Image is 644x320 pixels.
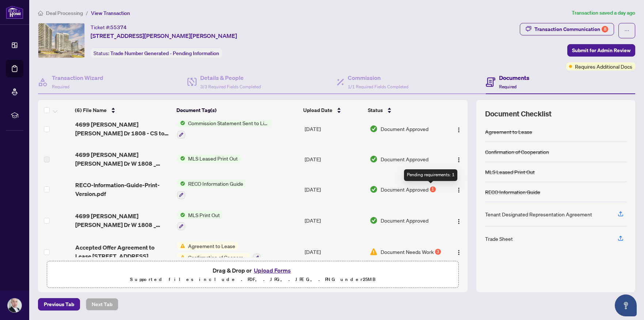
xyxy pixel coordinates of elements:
span: Requires Additional Docs [575,62,632,70]
button: Logo [453,123,465,135]
td: [DATE] [302,205,367,236]
span: View Transaction [91,10,130,16]
h4: Transaction Wizard [52,73,103,82]
img: Status Icon [177,180,185,188]
span: Required [499,84,517,89]
span: MLS Print Out [185,211,223,219]
div: Status: [91,48,222,58]
img: Document Status [370,216,378,224]
span: Upload Date [303,106,332,114]
span: Agreement to Lease [185,242,238,250]
button: Logo [453,246,465,258]
div: RECO Information Guide [485,188,540,196]
img: Logo [456,250,462,255]
button: Next Tab [86,298,118,311]
button: Logo [453,153,465,165]
img: Logo [456,187,462,193]
button: Status IconAgreement to LeaseStatus IconConfirmation of Cooperation [177,242,261,262]
img: Status Icon [177,154,185,162]
span: home [38,11,43,16]
td: [DATE] [302,113,367,144]
button: Transaction Communication8 [520,23,614,35]
span: Accepted Offer Agreement to Lease [STREET_ADDRESS][PERSON_NAME][PERSON_NAME]pdf [75,243,171,261]
span: Status [368,106,383,114]
img: IMG-W12321260_1.jpg [38,23,84,58]
h4: Commission [348,73,408,82]
span: MLS Leased Print Out [185,154,241,162]
span: Drag & Drop orUpload FormsSupported files include .PDF, .JPG, .JPEG, .PNG under25MB [47,261,458,288]
img: Document Status [370,185,378,193]
th: Upload Date [300,100,365,120]
div: Transaction Communication [534,23,608,35]
div: 1 [430,186,436,192]
img: Document Status [370,155,378,163]
span: [STREET_ADDRESS][PERSON_NAME][PERSON_NAME] [91,31,237,40]
span: RECO Information Guide [185,180,246,188]
span: Drag & Drop or [213,266,293,275]
button: Status IconMLS Print Out [177,211,223,231]
td: [DATE] [302,236,367,267]
span: Document Approved [381,155,428,163]
button: Upload Forms [252,266,293,275]
button: Status IconRECO Information Guide [177,180,246,199]
div: Ticket #: [91,23,127,31]
div: Trade Sheet [485,235,513,243]
td: [DATE] [302,174,367,205]
span: ellipsis [624,28,629,33]
span: Previous Tab [44,298,74,310]
span: Commission Statement Sent to Listing Brokerage [185,119,272,127]
button: Submit for Admin Review [567,44,635,57]
div: MLS Leased Print Out [485,168,535,176]
div: Agreement to Lease [485,128,532,136]
div: Tenant Designated Representation Agreement [485,210,592,218]
span: Deal Processing [46,10,83,16]
th: (6) File Name [72,100,174,120]
span: 4699 [PERSON_NAME] [PERSON_NAME] Dr 1808 - CS to listing brokerage.pdf [75,120,171,138]
span: (6) File Name [75,106,107,114]
span: Document Approved [381,216,428,224]
h4: Details & People [200,73,261,82]
span: 4699 [PERSON_NAME] [PERSON_NAME] Dr W 1808 _ REALM.pdf [75,212,171,229]
span: Document Needs Work [381,248,434,256]
span: Document Checklist [485,109,552,119]
span: RECO-Information-Guide-Print-Version.pdf [75,181,171,198]
span: 3/3 Required Fields Completed [200,84,261,89]
td: [DATE] [302,144,367,174]
span: 55374 [110,24,127,31]
th: Document Tag(s) [174,100,300,120]
span: Trade Number Generated - Pending Information [110,50,219,57]
span: Confirmation of Cooperation [185,253,250,261]
article: Transaction saved a day ago [572,9,635,17]
h4: Documents [499,73,529,82]
img: Logo [456,127,462,133]
img: Status Icon [177,211,185,219]
img: Profile Icon [8,298,22,312]
li: / [86,9,88,17]
span: Document Approved [381,125,428,133]
span: 1/1 Required Fields Completed [348,84,408,89]
p: Supported files include .PDF, .JPG, .JPEG, .PNG under 25 MB [52,275,454,284]
span: 4699 [PERSON_NAME] [PERSON_NAME] Dr W 1808 _ REALM.pdf [75,150,171,168]
img: logo [6,5,23,19]
th: Status [365,100,443,120]
div: 8 [602,26,608,32]
div: Confirmation of Cooperation [485,148,549,156]
img: Logo [456,157,462,163]
img: Status Icon [177,242,185,250]
button: Logo [453,184,465,195]
img: Document Status [370,248,378,256]
img: Logo [456,219,462,224]
button: Status IconCommission Statement Sent to Listing Brokerage [177,119,272,139]
button: Status IconMLS Leased Print Out [177,154,241,162]
button: Previous Tab [38,298,80,311]
span: Submit for Admin Review [572,45,630,56]
img: Status Icon [177,253,185,261]
div: 3 [435,249,441,255]
div: Pending requirements: 1 [404,169,457,181]
button: Logo [453,215,465,226]
img: Document Status [370,125,378,133]
span: Document Approved [381,185,428,193]
img: Status Icon [177,119,185,127]
button: Open asap [615,294,637,316]
span: Required [52,84,69,89]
